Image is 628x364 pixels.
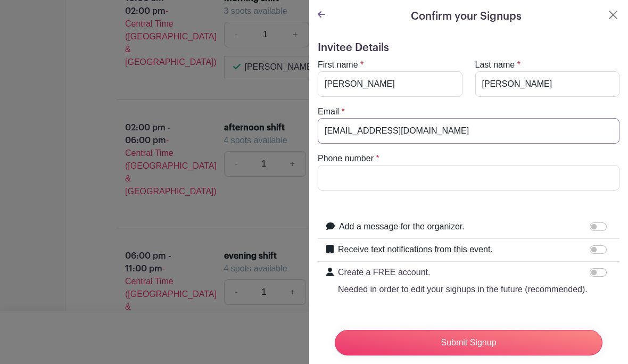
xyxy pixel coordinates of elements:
[318,42,619,54] h5: Invitee Details
[318,152,374,165] label: Phone number
[475,59,515,71] label: Last name
[338,283,588,296] p: Needed in order to edit your signups in the future (recommended).
[318,59,358,71] label: First name
[338,243,493,256] label: Receive text notifications from this event.
[338,266,588,279] p: Create a FREE account.
[339,220,465,233] label: Add a message for the organizer.
[607,9,619,21] button: Close
[411,9,522,24] h5: Confirm your Signups
[335,330,602,355] input: Submit Signup
[318,105,339,118] label: Email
